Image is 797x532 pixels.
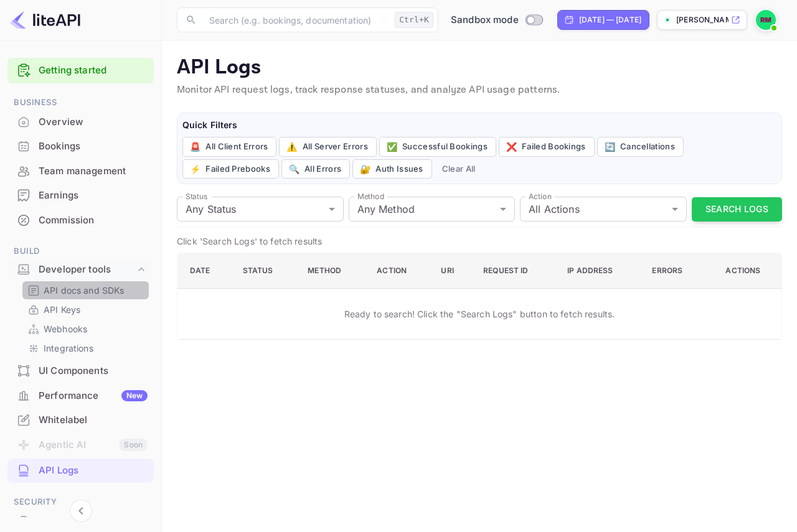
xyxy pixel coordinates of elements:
[177,197,344,222] div: Any Status
[39,139,148,154] div: Bookings
[186,191,207,202] label: Status
[7,134,154,159] div: Bookings
[7,58,154,83] div: Getting started
[27,303,144,316] a: API Keys
[202,7,390,32] input: Search (e.g. bookings, documentation)
[357,191,384,202] label: Method
[7,159,154,184] div: Team management
[529,191,552,202] label: Action
[473,253,557,289] th: Request ID
[182,118,776,132] h6: Quick Filters
[190,162,200,177] span: ⚡
[7,509,154,532] a: Fraud management
[7,208,154,233] div: Commission
[286,139,297,154] span: ⚠️
[39,213,148,228] div: Commission
[7,459,154,482] a: API Logs
[597,137,684,157] button: 🔄Cancellations
[692,197,782,222] button: Search Logs
[451,13,519,27] span: Sandbox mode
[39,364,148,378] div: UI Components
[7,184,154,207] a: Earnings
[289,162,299,177] span: 🔍
[756,10,776,30] img: Rodrigo Mendez
[506,139,517,154] span: ❌
[387,139,397,154] span: ✅
[39,63,148,78] a: Getting started
[360,162,370,177] span: 🔐
[27,342,144,355] a: Integrations
[605,139,615,154] span: 🔄
[39,263,135,277] div: Developer tools
[499,137,595,157] button: ❌Failed Bookings
[557,10,649,30] div: Click to change the date range period
[177,235,782,248] p: Click 'Search Logs' to fetch results
[39,464,148,478] div: API Logs
[22,281,149,299] div: API docs and SDKs
[707,253,782,289] th: Actions
[281,159,350,179] button: 🔍All Errors
[7,259,154,281] div: Developer tools
[44,342,93,355] p: Integrations
[70,500,92,522] button: Collapse navigation
[44,322,87,335] p: Webhooks
[7,184,154,208] div: Earnings
[395,12,433,28] div: Ctrl+K
[44,284,125,297] p: API docs and SDKs
[22,320,149,338] div: Webhooks
[298,253,367,289] th: Method
[579,14,641,26] div: [DATE] — [DATE]
[676,14,729,26] p: [PERSON_NAME].n...
[7,96,154,110] span: Business
[379,137,496,157] button: ✅Successful Bookings
[557,253,642,289] th: IP Address
[7,208,154,231] a: Commission
[349,197,516,222] div: Any Method
[7,110,154,133] a: Overview
[279,137,376,157] button: ⚠️All Server Errors
[27,322,144,335] a: Webhooks
[7,159,154,182] a: Team management
[7,495,154,509] span: Security
[431,253,473,289] th: URI
[22,339,149,357] div: Integrations
[344,307,615,320] p: Ready to search! Click the "Search Logs" button to fetch results.
[7,110,154,134] div: Overview
[182,159,279,179] button: ⚡Failed Prebooks
[446,13,547,27] div: Switch to Production mode
[39,115,148,129] div: Overview
[437,159,481,179] button: Clear All
[10,10,80,30] img: LiteAPI logo
[642,253,707,289] th: Errors
[520,197,687,222] div: All Actions
[27,284,144,297] a: API docs and SDKs
[177,55,782,80] p: API Logs
[7,134,154,157] a: Bookings
[7,359,154,383] div: UI Components
[7,384,154,408] div: PerformanceNew
[39,189,148,203] div: Earnings
[367,253,431,289] th: Action
[177,253,233,289] th: Date
[233,253,298,289] th: Status
[182,137,276,157] button: 🚨All Client Errors
[7,408,154,432] div: Whitelabel
[121,390,148,401] div: New
[7,384,154,407] a: PerformanceNew
[7,245,154,258] span: Build
[190,139,200,154] span: 🚨
[352,159,432,179] button: 🔐Auth Issues
[39,413,148,427] div: Whitelabel
[7,408,154,431] a: Whitelabel
[7,359,154,382] a: UI Components
[7,459,154,483] div: API Logs
[39,514,148,528] div: Fraud management
[22,301,149,319] div: API Keys
[177,83,782,98] p: Monitor API request logs, track response statuses, and analyze API usage patterns.
[39,389,148,403] div: Performance
[44,303,80,316] p: API Keys
[39,164,148,179] div: Team management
